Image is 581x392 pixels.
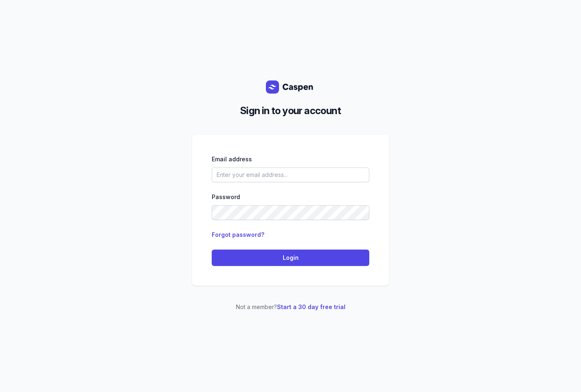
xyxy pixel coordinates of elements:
[199,103,382,118] h2: Sign in to your account
[192,302,389,312] p: Not a member?
[212,154,369,164] div: Email address
[217,253,364,263] span: Login
[212,250,369,266] button: Login
[212,192,369,202] div: Password
[212,167,369,182] input: Enter your email address...
[277,303,345,310] a: Start a 30 day free trial
[212,231,264,238] a: Forgot password?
